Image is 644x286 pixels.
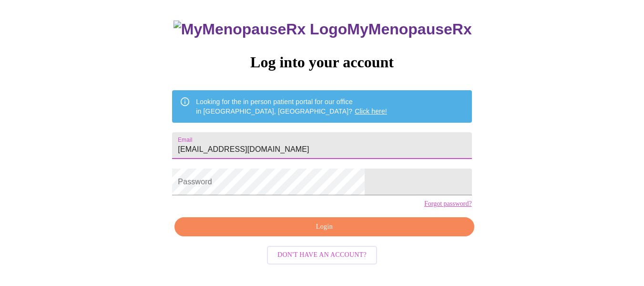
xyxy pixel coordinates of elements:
[277,249,367,261] span: Don't have an account?
[185,221,463,233] span: Login
[267,246,377,265] button: Don't have an account?
[174,217,474,237] button: Login
[172,53,471,71] h3: Log into your account
[355,107,387,115] a: Click here!
[196,93,387,120] div: Looking for the in person patient portal for our office in [GEOGRAPHIC_DATA], [GEOGRAPHIC_DATA]?
[174,21,472,38] h3: MyMenopauseRx
[265,250,379,258] a: Don't have an account?
[424,200,472,208] a: Forgot password?
[174,21,347,38] img: MyMenopauseRx Logo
